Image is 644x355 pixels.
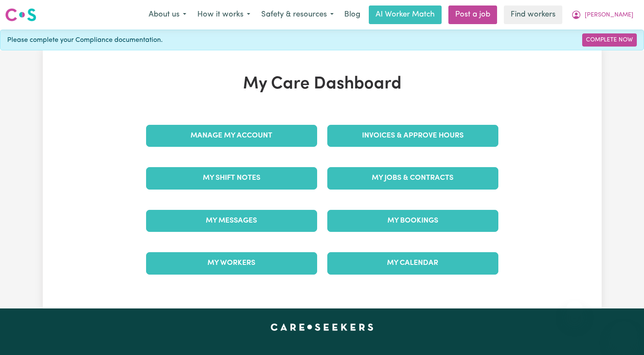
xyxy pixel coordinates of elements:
a: My Bookings [327,210,498,232]
button: How it works [192,6,256,24]
iframe: Close message [566,301,583,318]
button: Safety & resources [256,6,339,24]
button: My Account [566,6,639,24]
a: My Messages [146,210,317,232]
iframe: Button to launch messaging window [610,321,637,348]
a: Find workers [504,6,562,24]
a: My Workers [146,252,317,274]
a: Complete Now [582,33,637,47]
img: Careseekers logo [5,7,36,22]
h1: My Care Dashboard [141,74,503,94]
a: Invoices & Approve Hours [327,125,498,147]
a: Careseekers home page [271,324,373,330]
a: Manage My Account [146,125,317,147]
button: About us [143,6,192,24]
a: AI Worker Match [369,6,442,24]
span: Please complete your Compliance documentation. [7,35,163,45]
span: [PERSON_NAME] [585,11,633,20]
a: Post a job [448,6,497,24]
a: My Jobs & Contracts [327,167,498,189]
a: Blog [339,6,365,24]
a: Careseekers logo [5,5,36,25]
a: My Calendar [327,252,498,274]
a: My Shift Notes [146,167,317,189]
